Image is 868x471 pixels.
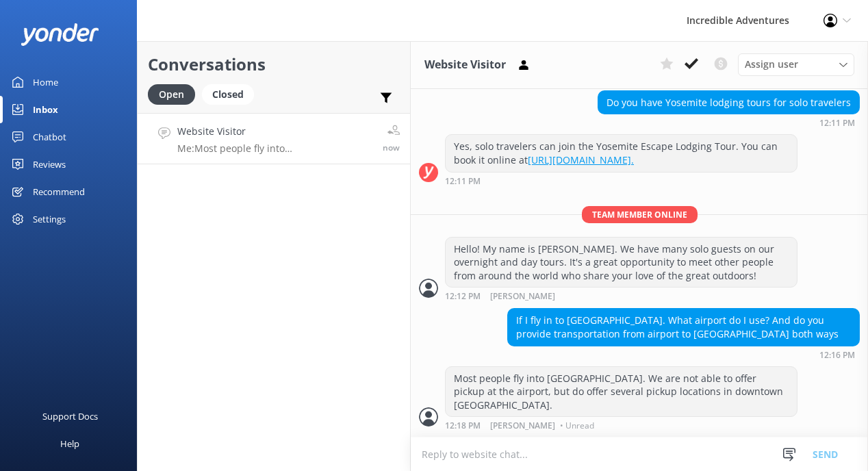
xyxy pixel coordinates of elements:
div: Closed [202,84,254,105]
a: [URL][DOMAIN_NAME]. [528,153,634,166]
div: If I fly in to [GEOGRAPHIC_DATA]. What airport do I use? And do you provide transportation from a... [508,309,859,345]
div: Do you have Yosemite lodging tours for solo travelers [598,91,859,114]
div: Oct 07 2025 12:11pm (UTC -07:00) America/Los_Angeles [598,118,860,127]
div: Help [60,430,79,457]
div: Oct 07 2025 12:18pm (UTC -07:00) America/Los_Angeles [445,420,797,430]
h2: Conversations [148,51,400,77]
span: Team member online [582,206,698,223]
div: Recommend [33,178,85,205]
strong: 12:12 PM [445,292,481,301]
a: Closed [202,86,261,101]
div: Inbox [33,96,58,123]
div: Oct 07 2025 12:11pm (UTC -07:00) America/Los_Angeles [445,176,797,186]
strong: 12:16 PM [819,351,855,359]
div: Chatbot [33,123,66,151]
span: • Unread [560,422,594,430]
span: [PERSON_NAME] [490,422,555,430]
span: Assign user [745,57,798,72]
strong: 12:18 PM [445,422,481,430]
div: Settings [33,205,66,233]
span: Oct 07 2025 12:18pm (UTC -07:00) America/Los_Angeles [383,142,400,153]
div: Home [33,68,58,96]
div: Reviews [33,151,66,178]
h4: Website Visitor [177,124,372,139]
h3: Website Visitor [424,56,506,74]
div: Support Docs [42,403,98,430]
div: Oct 07 2025 12:16pm (UTC -07:00) America/Los_Angeles [507,350,860,359]
strong: 12:11 PM [445,177,481,186]
div: Hello! My name is [PERSON_NAME]. We have many solo guests on our overnight and day tours. It's a ... [446,238,797,288]
a: Open [148,86,202,101]
div: Most people fly into [GEOGRAPHIC_DATA]. We are not able to offer pickup at the airport, but do of... [446,367,797,417]
p: Me: Most people fly into [GEOGRAPHIC_DATA]. We are not able to offer pickup at the airport, but d... [177,142,372,155]
strong: 12:11 PM [819,119,855,127]
div: Oct 07 2025 12:12pm (UTC -07:00) America/Los_Angeles [445,291,797,301]
span: [PERSON_NAME] [490,292,555,301]
div: Open [148,84,195,105]
a: Website VisitorMe:Most people fly into [GEOGRAPHIC_DATA]. We are not able to offer pickup at the ... [138,113,410,164]
div: Assign User [738,53,854,75]
div: Yes, solo travelers can join the Yosemite Escape Lodging Tour. You can book it online at [446,135,797,171]
img: yonder-white-logo.png [21,23,99,46]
